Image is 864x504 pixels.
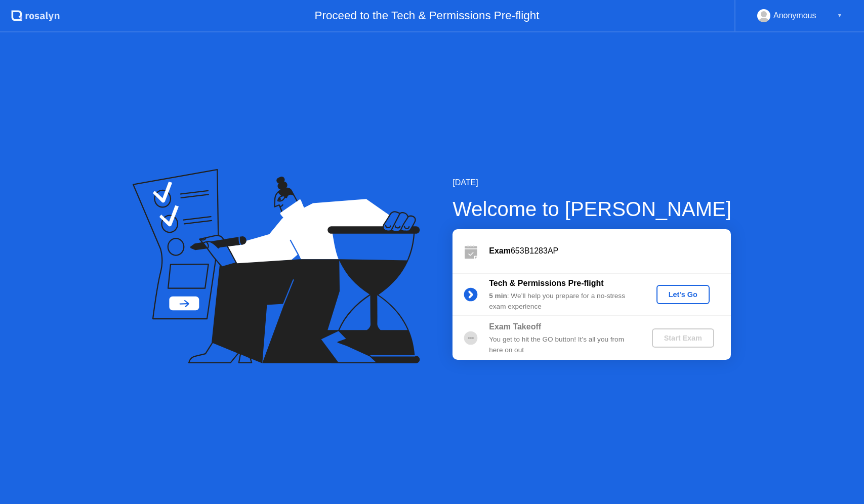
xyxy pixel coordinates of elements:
div: 653B1283AP [489,245,731,257]
div: Welcome to [PERSON_NAME] [452,194,731,224]
button: Start Exam [652,328,714,348]
div: Start Exam [656,334,710,342]
b: 5 min [489,292,507,300]
b: Exam Takeoff [489,322,541,331]
b: Tech & Permissions Pre-flight [489,279,603,287]
div: Anonymous [773,9,816,22]
div: [DATE] [452,177,731,189]
button: Let's Go [656,285,710,304]
b: Exam [489,246,511,255]
div: You get to hit the GO button! It’s all you from here on out [489,334,635,355]
div: Let's Go [661,290,706,299]
div: ▼ [837,9,842,22]
div: : We’ll help you prepare for a no-stress exam experience [489,291,635,312]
